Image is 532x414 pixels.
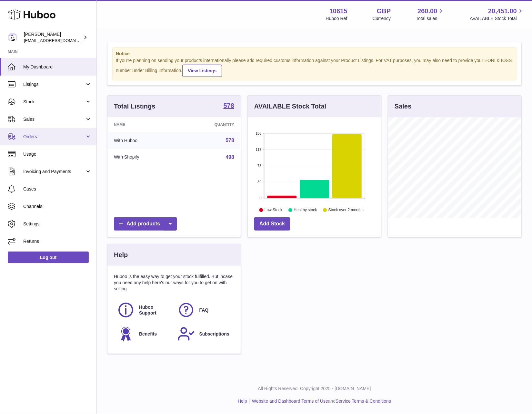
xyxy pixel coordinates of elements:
a: 20,451.00 AVAILABLE Stock Total [470,7,524,22]
h3: AVAILABLE Stock Total [254,102,326,111]
a: 260.00 Total sales [416,7,445,22]
a: Website and Dashboard Terms of Use [252,398,328,404]
span: Returns [23,238,92,244]
li: and [250,398,391,404]
strong: GBP [377,7,391,16]
span: Cases [23,186,92,192]
strong: 578 [224,102,234,109]
text: 39 [257,180,261,184]
a: Service Terms & Conditions [336,398,391,404]
a: Add products [114,217,177,231]
strong: Notice [116,51,513,57]
a: 578 [226,138,234,143]
strong: 10615 [329,7,347,16]
th: Name [107,117,179,132]
span: Total sales [416,16,445,22]
a: 498 [226,154,234,160]
a: Add Stock [254,217,290,231]
span: AVAILABLE Stock Total [470,16,524,22]
span: My Dashboard [23,64,92,70]
span: FAQ [199,307,209,313]
span: Subscriptions [199,331,229,337]
span: Invoicing and Payments [23,169,85,175]
span: Stock [23,99,85,105]
span: 20,451.00 [488,7,517,16]
th: Quantity [179,117,241,132]
span: Sales [23,116,85,122]
div: Huboo Ref [326,16,347,22]
img: fulfillment@fable.com [8,33,17,42]
a: Help [238,398,247,404]
span: Benefits [139,331,157,337]
span: Orders [23,134,85,140]
td: With Huboo [107,132,179,149]
div: If you're planning on sending your products internationally please add required customs informati... [116,57,513,77]
a: Benefits [117,325,171,343]
div: Currency [373,16,391,22]
a: Huboo Support [117,301,171,319]
a: Subscriptions [177,325,231,343]
span: Settings [23,221,92,227]
span: [EMAIL_ADDRESS][DOMAIN_NAME] [24,38,95,43]
text: Stock over 2 months [328,208,364,212]
span: Usage [23,151,92,157]
a: View Listings [182,65,222,77]
text: 117 [256,148,261,151]
text: 156 [256,131,261,135]
span: 260.00 [417,7,437,16]
text: Healthy stock [294,208,317,212]
h3: Total Listings [114,102,156,111]
text: Low Stock [265,208,283,212]
td: With Shopify [107,149,179,166]
a: 578 [224,102,234,110]
p: All Rights Reserved. Copyright 2025 - [DOMAIN_NAME] [102,386,527,392]
span: Channels [23,203,92,210]
p: Huboo is the easy way to get your stock fulfilled. But incase you need any help here's our ways f... [114,274,234,292]
h3: Help [114,251,128,259]
div: [PERSON_NAME] [24,31,82,44]
span: Listings [23,81,85,88]
span: Huboo Support [139,304,170,316]
text: 0 [259,196,261,200]
a: FAQ [177,301,231,319]
h3: Sales [395,102,411,111]
text: 78 [257,164,261,168]
a: Log out [8,252,89,263]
